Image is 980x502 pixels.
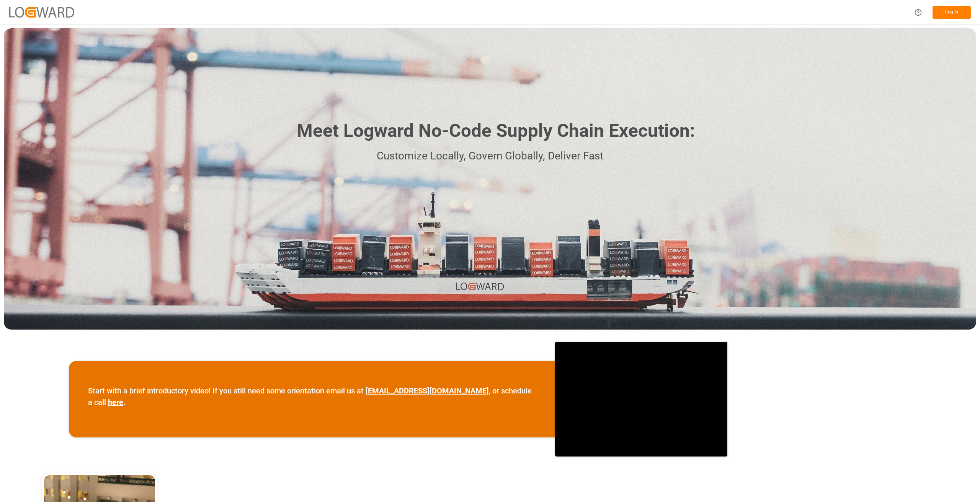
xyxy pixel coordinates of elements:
[9,7,74,17] img: Logward_new_orange.png
[88,385,536,408] p: Start with a brief introductory video! If you still need some orientation email us at , or schedu...
[297,117,695,145] h1: Meet Logward No-Code Supply Chain Execution:
[366,386,489,395] a: [EMAIL_ADDRESS][DOMAIN_NAME]
[910,4,927,21] button: Help Center
[285,148,695,165] p: Customize Locally, Govern Globally, Deliver Fast
[933,6,971,19] button: Log In
[108,398,123,407] a: here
